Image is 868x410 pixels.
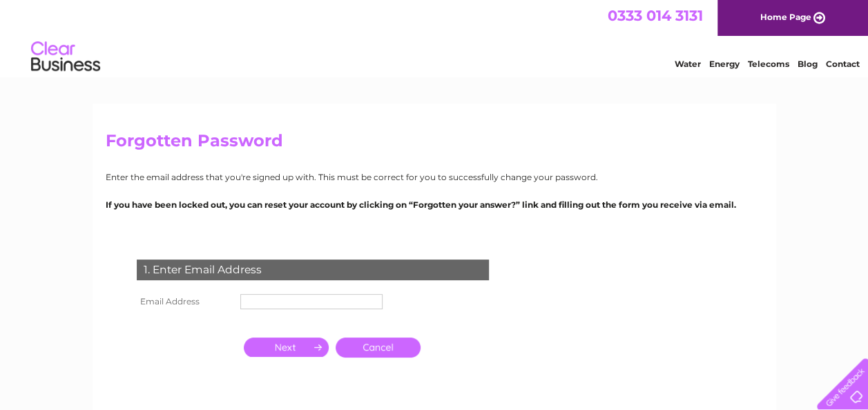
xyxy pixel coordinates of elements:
[675,59,701,69] a: Water
[826,59,860,69] a: Contact
[106,170,763,184] p: Enter the email address that you're signed up with. This must be correct for you to successfully ...
[798,59,818,69] a: Blog
[709,59,740,69] a: Energy
[30,36,101,78] img: logo.png
[106,131,763,157] h2: Forgotten Password
[137,260,489,280] div: 1. Enter Email Address
[608,7,703,24] a: 0333 014 3131
[748,59,789,69] a: Telecoms
[133,291,237,313] th: Email Address
[336,338,421,358] a: Cancel
[106,198,763,211] p: If you have been locked out, you can reset your account by clicking on “Forgotten your answer?” l...
[108,8,761,67] div: Clear Business is a trading name of Verastar Limited (registered in [GEOGRAPHIC_DATA] No. 3667643...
